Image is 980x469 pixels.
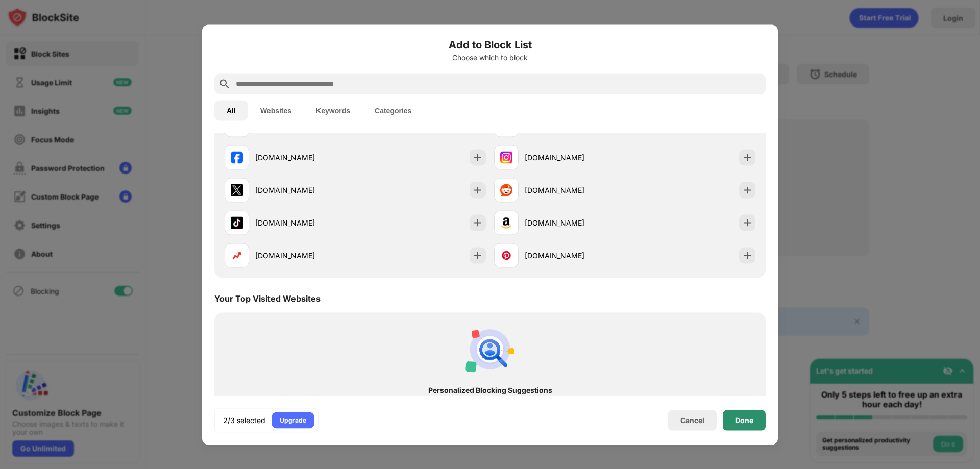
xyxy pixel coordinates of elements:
[735,416,753,424] div: Done
[500,249,512,261] img: favicons
[214,53,766,61] div: Choose which to block
[223,415,265,425] div: 2/3 selected
[525,185,625,195] div: [DOMAIN_NAME]
[525,152,625,163] div: [DOMAIN_NAME]
[500,216,512,229] img: favicons
[362,100,424,120] button: Categories
[680,416,704,425] div: Cancel
[214,37,766,52] h6: Add to Block List
[231,151,243,163] img: favicons
[304,100,362,120] button: Keywords
[500,151,512,163] img: favicons
[280,415,306,425] div: Upgrade
[233,386,747,394] div: Personalized Blocking Suggestions
[255,185,355,195] div: [DOMAIN_NAME]
[218,78,231,90] img: search.svg
[525,250,625,261] div: [DOMAIN_NAME]
[231,184,243,196] img: favicons
[248,100,304,120] button: Websites
[500,184,512,196] img: favicons
[255,152,355,163] div: [DOMAIN_NAME]
[231,216,243,229] img: favicons
[525,217,625,228] div: [DOMAIN_NAME]
[231,249,243,261] img: favicons
[214,293,321,303] div: Your Top Visited Websites
[255,250,355,261] div: [DOMAIN_NAME]
[255,217,355,228] div: [DOMAIN_NAME]
[465,325,514,374] img: personal-suggestions.svg
[214,100,248,120] button: All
